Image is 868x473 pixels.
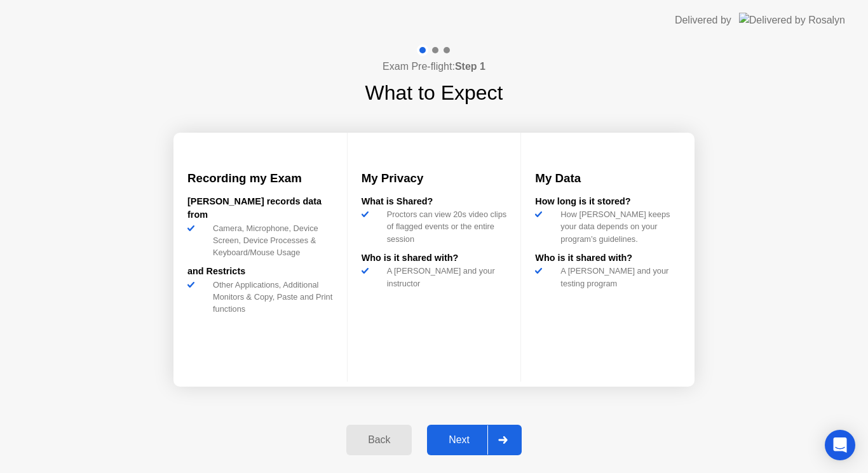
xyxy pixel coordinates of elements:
div: Next [431,434,487,446]
h4: Exam Pre-flight: [383,59,485,74]
div: Who is it shared with? [535,251,681,265]
div: Delivered by [675,13,731,28]
div: A [PERSON_NAME] and your testing program [555,265,681,289]
div: A [PERSON_NAME] and your instructor [382,265,507,289]
b: Step 1 [455,61,485,72]
button: Next [427,425,522,455]
div: Open Intercom Messenger [825,430,855,460]
div: Who is it shared with? [362,251,507,265]
div: Back [350,434,408,446]
div: [PERSON_NAME] records data from [187,195,333,222]
h1: What to Expect [365,77,503,108]
div: Other Applications, Additional Monitors & Copy, Paste and Print functions [208,279,333,316]
h3: My Privacy [362,170,507,187]
div: and Restricts [187,265,333,279]
img: Delivered by Rosalyn [739,13,845,27]
div: Proctors can view 20s video clips of flagged events or the entire session [382,208,507,245]
div: Camera, Microphone, Device Screen, Device Processes & Keyboard/Mouse Usage [208,222,333,259]
button: Back [346,425,412,455]
h3: Recording my Exam [187,170,333,187]
div: What is Shared? [362,195,507,209]
h3: My Data [535,170,681,187]
div: How [PERSON_NAME] keeps your data depends on your program’s guidelines. [555,208,681,245]
div: How long is it stored? [535,195,681,209]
